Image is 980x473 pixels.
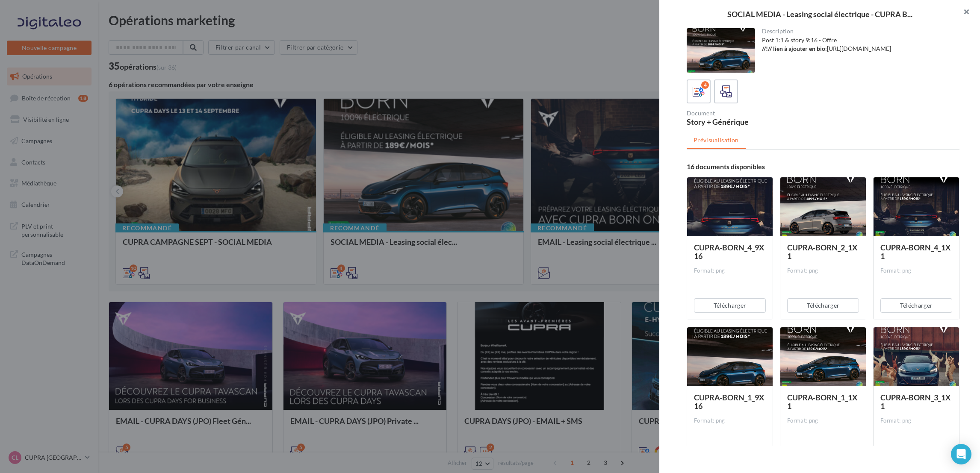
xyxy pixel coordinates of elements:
[694,243,764,261] span: CUPRA-BORN_4_9X16
[687,110,820,116] div: Document
[694,298,766,313] button: Télécharger
[787,267,859,275] div: Format: png
[880,298,952,313] button: Télécharger
[827,45,891,52] a: [URL][DOMAIN_NAME]
[762,28,953,34] div: Description
[762,36,953,53] div: Post 1:1 & story 9:16 - Offre :
[687,118,820,126] div: Story + Générique
[787,393,857,411] span: CUPRA-BORN_1_1X1
[727,10,912,18] span: SOCIAL MEDIA - Leasing social électrique - CUPRA B...
[787,417,859,425] div: Format: png
[787,298,859,313] button: Télécharger
[880,267,952,275] div: Format: png
[880,243,950,261] span: CUPRA-BORN_4_1X1
[762,45,825,52] strong: //!// lien à ajouter en bio
[701,81,709,89] div: 4
[880,393,950,411] span: CUPRA-BORN_3_1X1
[694,417,766,425] div: Format: png
[880,417,952,425] div: Format: png
[787,243,857,261] span: CUPRA-BORN_2_1X1
[687,163,959,170] div: 16 documents disponibles
[951,444,971,464] div: Open Intercom Messenger
[694,393,764,411] span: CUPRA-BORN_1_9X16
[694,267,766,275] div: Format: png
